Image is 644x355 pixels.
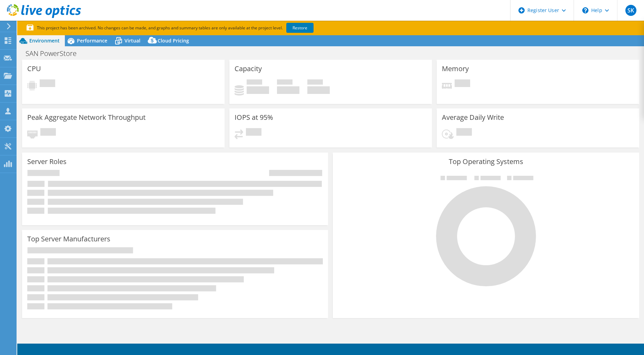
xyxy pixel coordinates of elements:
[40,79,55,89] span: Pending
[456,128,472,137] span: Pending
[338,158,634,165] h3: Top Operating Systems
[27,235,110,243] h3: Top Server Manufacturers
[22,50,87,57] h1: SAN PowerStore
[307,79,323,86] span: Total
[277,79,293,86] span: Free
[40,128,56,137] span: Pending
[582,7,588,13] svg: \n
[235,65,262,73] h3: Capacity
[286,23,314,33] a: Restore
[235,114,273,121] h3: IOPS at 95%
[442,114,504,121] h3: Average Daily Write
[247,86,269,94] h4: 0 GiB
[125,37,140,44] span: Virtual
[158,37,189,44] span: Cloud Pricing
[27,114,146,121] h3: Peak Aggregate Network Throughput
[625,5,636,16] span: SK
[442,65,469,73] h3: Memory
[277,86,299,94] h4: 0 GiB
[27,65,41,73] h3: CPU
[246,128,261,137] span: Pending
[29,37,60,44] span: Environment
[455,79,470,89] span: Pending
[27,158,67,165] h3: Server Roles
[27,24,365,32] p: This project has been archived. No changes can be made, and graphs and summary tables are only av...
[247,79,262,86] span: Used
[77,37,107,44] span: Performance
[307,86,330,94] h4: 0 GiB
